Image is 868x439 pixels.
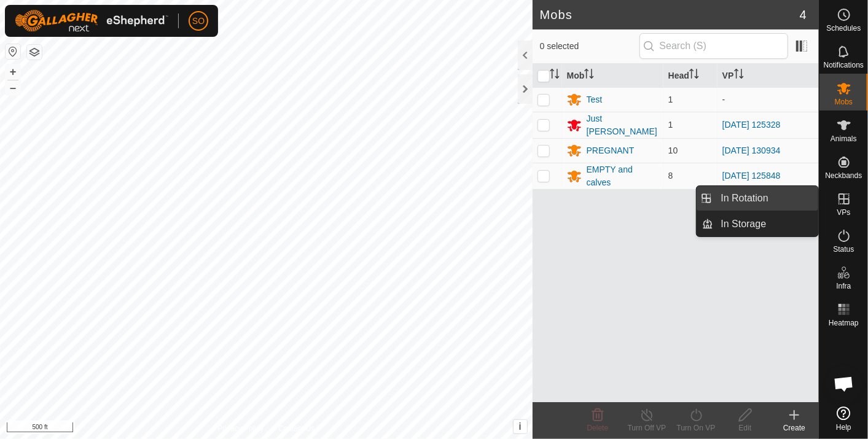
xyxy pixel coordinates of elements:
input: Search (S) [639,33,788,59]
span: 10 [668,146,678,155]
span: i [518,421,521,432]
span: Animals [831,135,857,142]
span: Status [833,246,854,253]
p-sorticon: Activate to sort [584,71,594,80]
div: Test [587,93,603,106]
th: Mob [562,64,663,88]
span: Notifications [824,61,864,69]
a: [DATE] 130934 [722,146,781,155]
button: – [6,80,20,95]
span: Infra [836,282,851,290]
li: In Storage [697,212,818,236]
div: Create [770,422,819,433]
th: VP [717,64,819,88]
div: PREGNANT [587,144,635,157]
span: 1 [668,95,673,104]
p-sorticon: Activate to sort [689,71,699,80]
button: i [514,420,527,433]
li: In Rotation [697,186,818,211]
div: EMPTY and calves [587,163,659,189]
th: Head [663,64,717,88]
span: 0 selected [540,40,639,53]
a: [DATE] 125328 [722,120,781,130]
a: Contact Us [278,423,315,434]
span: VPs [837,209,850,216]
span: SO [192,15,205,28]
button: Map Layers [27,45,42,60]
img: Gallagher Logo [15,10,168,32]
a: Help [819,402,868,436]
a: Privacy Policy [217,423,264,434]
a: In Storage [714,212,819,236]
span: Schedules [826,25,861,32]
span: Heatmap [829,319,859,327]
div: Turn Off VP [622,422,671,433]
div: Just [PERSON_NAME] [587,112,659,138]
a: [DATE] 125848 [722,171,781,181]
div: Edit [721,422,770,433]
td: - [717,87,819,112]
a: In Rotation [714,186,819,211]
button: + [6,64,20,79]
p-sorticon: Activate to sort [734,71,744,80]
p-sorticon: Activate to sort [550,71,560,80]
div: Turn On VP [671,422,721,433]
span: In Storage [721,217,767,231]
span: Help [836,424,851,431]
div: Open chat [826,365,862,402]
span: Mobs [835,98,853,106]
span: 1 [668,120,673,130]
span: 8 [668,171,673,181]
span: Delete [587,424,609,432]
button: Reset Map [6,44,20,59]
h2: Mobs [540,7,800,22]
span: In Rotation [721,191,768,206]
span: Neckbands [825,172,862,179]
span: 4 [800,6,807,24]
